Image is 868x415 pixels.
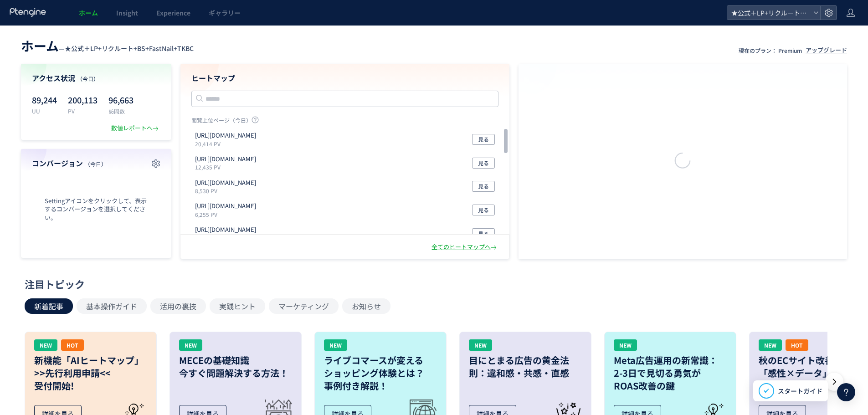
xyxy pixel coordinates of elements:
[478,134,489,145] span: 見る
[21,36,59,55] span: ホーム
[195,179,256,187] p: https://fastnail.app/search/result
[209,8,241,17] span: ギャラリー
[195,131,256,140] p: https://fastnail.app
[195,210,260,218] p: 6,255 PV
[191,116,498,128] p: 閲覧上位ページ（今日）
[806,46,847,55] div: アップグレード
[195,202,256,210] p: https://tcb-beauty.net/menu/coupon_october
[77,298,147,314] button: 基本操作ガイド
[469,339,492,351] div: NEW
[32,107,57,115] p: UU
[342,298,390,314] button: お知らせ
[195,140,260,148] p: 20,414 PV
[269,298,339,314] button: マーケティング
[77,75,99,82] span: （今日）
[21,36,194,55] div: —
[111,124,160,133] div: 数値レポートへ
[472,228,495,239] button: 見る
[614,339,637,351] div: NEW
[210,298,265,314] button: 実践ヒント
[778,386,822,396] span: スタートガイド
[150,298,206,314] button: 活用の裏技
[472,134,495,145] button: 見る
[195,155,256,164] p: https://tcb-beauty.net/menu/bnls-diet
[472,205,495,215] button: 見る
[614,354,727,392] h3: Meta広告運用の新常識： 2-3日で見切る勇気が ROAS改善の鍵
[156,8,190,17] span: Experience
[472,181,495,192] button: 見る
[32,158,160,169] h4: コンバージョン
[195,163,260,171] p: 12,435 PV
[85,160,107,168] span: （今日）
[25,277,839,291] div: 注目トピック
[478,158,489,169] span: 見る
[61,339,84,351] div: HOT
[195,225,256,234] p: https://t-c-b-biyougeka.com
[34,339,57,351] div: NEW
[195,234,260,242] p: 4,331 PV
[191,73,498,83] h4: ヒートマップ
[729,6,810,20] span: ★公式＋LP+リクルート+BS+FastNail+TKBC
[324,354,437,392] h3: ライブコマースが変える ショッピング体験とは？ 事例付き解説！
[79,8,98,17] span: ホーム
[179,339,202,351] div: NEW
[32,197,160,222] span: Settingアイコンをクリックして、表示するコンバージョンを選択してください。
[34,354,147,392] h3: 新機能「AIヒートマップ」 >>先行利用申請<< 受付開始!
[108,92,134,107] p: 96,663
[65,44,194,53] span: ★公式＋LP+リクルート+BS+FastNail+TKBC
[179,354,292,379] h3: MECEの基礎知識 今すぐ問題解決する方法！
[431,243,498,251] div: 全てのヒートマップへ
[469,354,582,379] h3: 目にとまる広告の黄金法則：違和感・共感・直感
[472,158,495,169] button: 見る
[108,107,134,115] p: 訪問数
[25,298,73,314] button: 新着記事
[786,339,808,351] div: HOT
[478,181,489,192] span: 見る
[324,339,347,351] div: NEW
[759,339,782,351] div: NEW
[478,228,489,239] span: 見る
[68,92,98,107] p: 200,113
[195,187,260,195] p: 8,530 PV
[68,107,98,115] p: PV
[32,73,160,83] h4: アクセス状況
[32,92,57,107] p: 89,244
[478,205,489,215] span: 見る
[116,8,138,17] span: Insight
[739,46,802,54] p: 現在のプラン： Premium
